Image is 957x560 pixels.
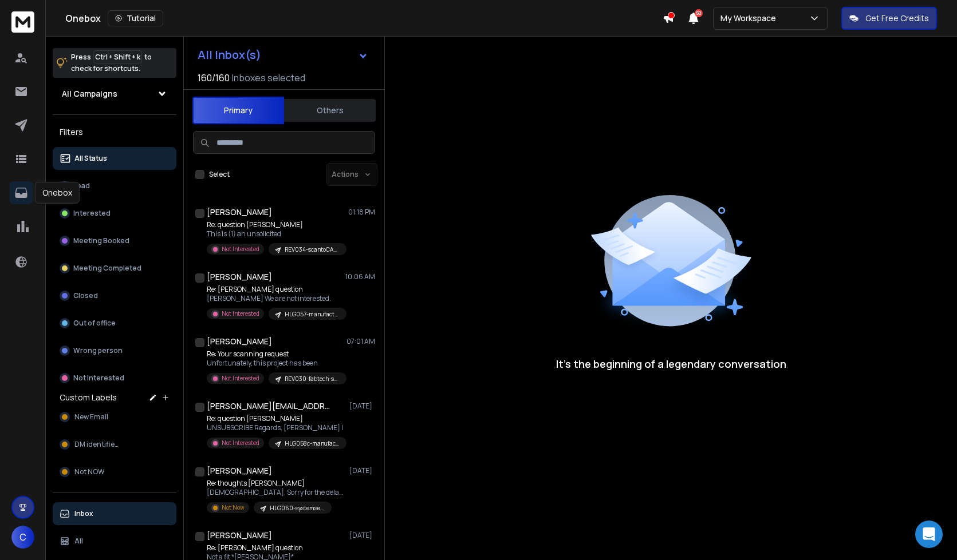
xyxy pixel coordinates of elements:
[348,208,375,217] p: 01:18 PM
[73,291,98,300] p: Closed
[207,465,272,476] h1: [PERSON_NAME]
[865,13,929,24] p: Get Free Credits
[73,264,141,273] p: Meeting Completed
[53,312,176,335] button: Out of office
[73,236,129,245] p: Meeting Booked
[198,49,261,61] h1: All Inbox(s)
[192,97,284,124] button: Primary
[71,51,152,74] p: Press to check for shortcuts.
[222,245,259,253] p: Not Interested
[74,154,107,163] p: All Status
[74,537,83,546] p: All
[73,319,116,328] p: Out of office
[232,71,305,85] h3: Inboxes selected
[53,229,176,252] button: Meeting Booked
[222,309,259,318] p: Not Interested
[53,284,176,307] button: Closed
[188,43,377,66] button: All Inbox(s)
[207,400,333,412] h1: [PERSON_NAME][EMAIL_ADDRESS][DOMAIN_NAME]
[53,174,176,197] button: Lead
[207,423,344,432] p: UNSUBSCRIBE Regards, [PERSON_NAME] |
[74,509,93,518] p: Inbox
[207,336,272,347] h1: [PERSON_NAME]
[73,209,111,218] p: Interested
[207,206,272,218] h1: [PERSON_NAME]
[53,202,176,225] button: Interested
[222,503,245,512] p: Not Now
[198,71,230,85] span: 160 / 160
[73,181,90,190] p: Lead
[74,440,119,449] span: DM identified
[53,124,176,140] h3: Filters
[349,466,375,475] p: [DATE]
[695,9,703,17] span: 50
[285,375,340,383] p: REV030-fabtech-scanners
[53,433,176,456] button: DM identified
[207,414,344,423] p: Re: question [PERSON_NAME]
[65,10,663,26] div: Onebox
[345,272,375,281] p: 10:06 AM
[53,257,176,280] button: Meeting Completed
[915,521,943,548] div: Open Intercom Messenger
[74,412,108,422] span: New Email
[11,526,34,549] button: C
[74,467,104,476] span: Not NOW
[73,374,124,383] p: Not Interested
[207,220,344,229] p: Re: question [PERSON_NAME]
[207,294,344,303] p: [PERSON_NAME] We are not interested.
[720,13,781,24] p: My Workspace
[207,285,344,294] p: Re: [PERSON_NAME] question
[53,147,176,170] button: All Status
[207,349,344,359] p: Re: Your scanning request
[284,98,376,123] button: Others
[222,374,259,383] p: Not Interested
[93,50,142,63] span: Ctrl + Shift + k
[207,359,344,368] p: Unfortunately, this project has been
[73,346,123,355] p: Wrong person
[285,439,340,448] p: HLG058c-manufacturers
[841,7,937,30] button: Get Free Credits
[209,170,230,179] label: Select
[53,367,176,390] button: Not Interested
[207,530,272,541] h1: [PERSON_NAME]
[53,406,176,428] button: New Email
[270,504,325,513] p: HLG060-systemsetup
[285,310,340,319] p: HLG057-manufacturing-coldlistrevival
[207,479,344,488] p: Re: thoughts [PERSON_NAME]
[346,337,375,346] p: 07:01 AM
[53,339,176,362] button: Wrong person
[53,502,176,525] button: Inbox
[207,543,344,553] p: Re: [PERSON_NAME] question
[207,271,272,283] h1: [PERSON_NAME]
[556,356,786,372] p: It’s the beginning of a legendary conversation
[60,392,117,403] h3: Custom Labels
[207,488,344,497] p: [DEMOGRAPHIC_DATA], Sorry for the delayed
[53,82,176,105] button: All Campaigns
[222,439,259,447] p: Not Interested
[207,229,344,239] p: This is (1) an unsolicited
[35,182,80,204] div: Onebox
[285,245,340,254] p: REV034-scantoCADworkflow-aerospaceOEMs-50-500
[349,531,375,540] p: [DATE]
[349,402,375,411] p: [DATE]
[53,460,176,483] button: Not NOW
[108,10,163,26] button: Tutorial
[62,88,117,100] h1: All Campaigns
[53,530,176,553] button: All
